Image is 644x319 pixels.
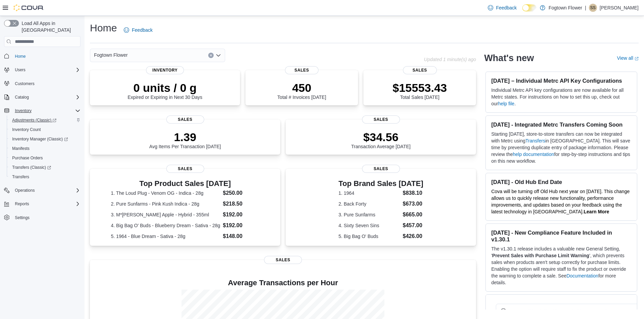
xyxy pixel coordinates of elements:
[403,66,437,74] span: Sales
[9,116,80,124] span: Adjustments (Classic)
[12,146,29,151] span: Manifests
[223,211,259,219] dd: $192.00
[522,4,536,11] input: Dark Mode
[513,152,554,157] a: help documentation
[12,174,29,180] span: Transfers
[15,67,25,73] span: Users
[149,130,221,144] p: 1.39
[9,154,80,162] span: Purchase Orders
[491,179,631,185] h3: [DATE] - Old Hub End Date
[12,93,31,101] button: Catalog
[9,135,71,143] a: Inventory Manager (Classic)
[15,201,29,207] span: Reports
[128,81,202,95] p: 0 units / 0 g
[12,200,32,208] button: Reports
[403,211,423,219] dd: $665.00
[362,115,400,124] span: Sales
[12,214,32,222] a: Settings
[111,190,220,196] dt: 1. The Loud Plug - Venom OG - Indica - 28g
[1,79,83,88] button: Customers
[491,131,631,164] p: Starting [DATE], store-to-store transfers can now be integrated with Metrc using in [GEOGRAPHIC_D...
[9,126,44,134] a: Inventory Count
[9,116,59,124] a: Adjustments (Classic)
[9,144,32,153] a: Manifests
[491,77,631,84] h3: [DATE] – Individual Metrc API Key Configurations
[121,23,155,37] a: Feedback
[264,256,302,264] span: Sales
[15,108,31,113] span: Inventory
[111,180,259,188] h3: Top Product Sales [DATE]
[392,81,447,95] p: $15553.43
[216,53,221,58] button: Open list of options
[132,27,152,33] span: Feedback
[1,199,83,209] button: Reports
[491,121,631,128] h3: [DATE] - Integrated Metrc Transfers Coming Soon
[338,190,400,196] dt: 1. 1964
[635,57,639,61] svg: External link
[12,186,80,194] span: Operations
[424,57,476,62] p: Updated 1 minute(s) ago
[12,107,80,115] span: Inventory
[525,138,545,143] a: Transfers
[590,4,596,12] span: SS
[149,130,221,149] div: Avg Items Per Transaction [DATE]
[1,92,83,102] button: Catalog
[111,201,220,207] dt: 2. Pure Sunfarms - Pink Kush Indica - 28g
[7,125,83,134] button: Inventory Count
[223,221,259,230] dd: $192.00
[492,253,589,258] strong: Prevent Sales with Purchase Limit Warning
[208,53,214,58] button: Clear input
[277,81,326,100] div: Total # Invoices [DATE]
[90,21,117,35] h1: Home
[600,4,639,12] p: [PERSON_NAME]
[338,233,400,240] dt: 5. Big Bag O' Buds
[9,173,32,181] a: Transfers
[567,273,598,278] a: Documentation
[15,215,29,220] span: Settings
[7,134,83,144] a: Inventory Manager (Classic)
[12,52,80,60] span: Home
[617,55,639,61] a: View allExternal link
[351,130,411,149] div: Transaction Average [DATE]
[9,163,54,171] a: Transfers (Classic)
[128,81,202,100] div: Expired or Expiring in Next 30 Days
[403,221,423,230] dd: $457.00
[4,48,80,240] nav: Complex example
[7,153,83,163] button: Purchase Orders
[223,189,259,197] dd: $250.00
[585,4,586,12] p: |
[403,189,423,197] dd: $838.10
[12,136,68,142] span: Inventory Manager (Classic)
[95,279,471,287] h4: Average Transactions per Hour
[338,211,400,218] dt: 3. Pure Sunfarms
[12,165,51,170] span: Transfers (Classic)
[12,52,28,60] a: Home
[12,127,41,132] span: Inventory Count
[9,126,80,134] span: Inventory Count
[166,165,204,173] span: Sales
[584,209,609,214] a: Learn More
[12,117,56,123] span: Adjustments (Classic)
[491,189,629,214] span: Cova will be turning off Old Hub next year on [DATE]. This change allows us to quickly release ne...
[9,144,80,153] span: Manifests
[12,80,37,88] a: Customers
[166,115,204,124] span: Sales
[15,95,29,100] span: Catalog
[338,201,400,207] dt: 2. Back Forty
[498,101,514,106] a: help file
[111,222,220,229] dt: 4. Big Bag O' Buds - Blueberry Dream - Sativa - 28g
[9,173,80,181] span: Transfers
[15,188,35,193] span: Operations
[1,186,83,195] button: Operations
[392,81,447,100] div: Total Sales [DATE]
[1,213,83,222] button: Settings
[491,229,631,243] h3: [DATE] - New Compliance Feature Included in v1.30.1
[12,79,80,88] span: Customers
[12,93,80,101] span: Catalog
[223,232,259,240] dd: $148.00
[7,144,83,153] button: Manifests
[9,154,46,162] a: Purchase Orders
[9,135,80,143] span: Inventory Manager (Classic)
[12,200,80,208] span: Reports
